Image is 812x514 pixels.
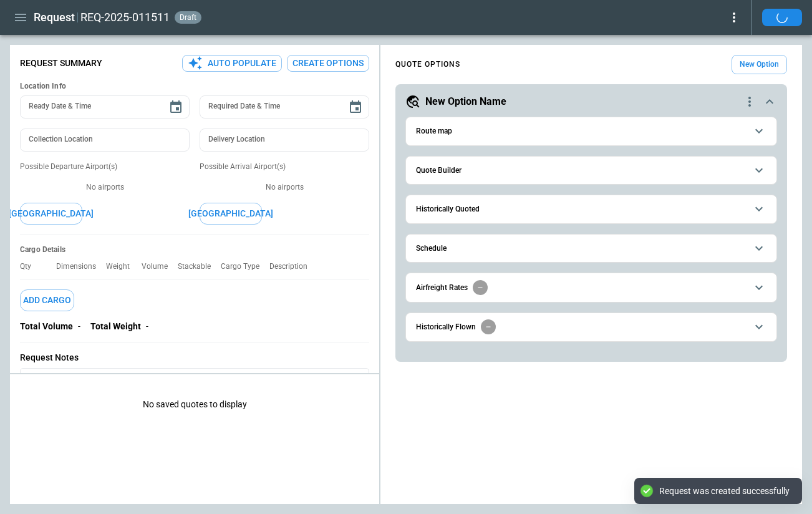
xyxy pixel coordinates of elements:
[142,262,178,271] p: Volume
[20,203,82,225] button: [GEOGRAPHIC_DATA]
[20,289,74,311] button: Add Cargo
[146,321,148,332] p: -
[221,262,269,271] p: Cargo Type
[200,182,369,193] p: No airports
[405,94,777,109] button: New Option Namequote-option-actions
[34,10,75,25] h1: Request
[416,245,447,253] h6: Schedule
[182,55,282,72] button: Auto Populate
[20,245,369,255] h6: Cargo Details
[416,235,766,263] button: Schedule
[90,321,141,332] p: Total Weight
[177,13,199,22] span: draft
[416,205,480,213] h6: Historically Quoted
[20,262,41,271] p: Qty
[425,95,506,109] h5: New Option Name
[343,95,368,120] button: Choose date
[416,284,468,292] h6: Airfreight Rates
[80,10,170,25] h2: REQ-2025-011511
[416,167,462,175] h6: Quote Builder
[416,157,766,185] button: Quote Builder
[416,323,476,331] h6: Historically Flown
[163,95,188,120] button: Choose date
[416,313,766,341] button: Historically Flown
[416,127,452,135] h6: Route map
[20,82,369,91] h6: Location Info
[287,55,369,72] button: Create Options
[416,195,766,223] button: Historically Quoted
[56,262,106,271] p: Dimensions
[742,94,757,109] div: quote-option-actions
[20,182,190,193] p: No airports
[416,273,766,301] button: Airfreight Rates
[178,262,221,271] p: Stackable
[78,321,80,332] p: -
[380,50,802,367] div: scrollable content
[395,62,460,67] h4: QUOTE OPTIONS
[20,162,190,172] p: Possible Departure Airport(s)
[200,203,262,225] button: [GEOGRAPHIC_DATA]
[416,117,766,145] button: Route map
[659,485,790,497] div: Request was created successfully
[20,352,369,363] p: Request Notes
[10,379,379,430] p: No saved quotes to display
[20,58,102,69] p: Request Summary
[200,162,369,172] p: Possible Arrival Airport(s)
[106,262,140,271] p: Weight
[732,55,787,74] button: New Option
[269,262,317,271] p: Description
[20,321,73,332] p: Total Volume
